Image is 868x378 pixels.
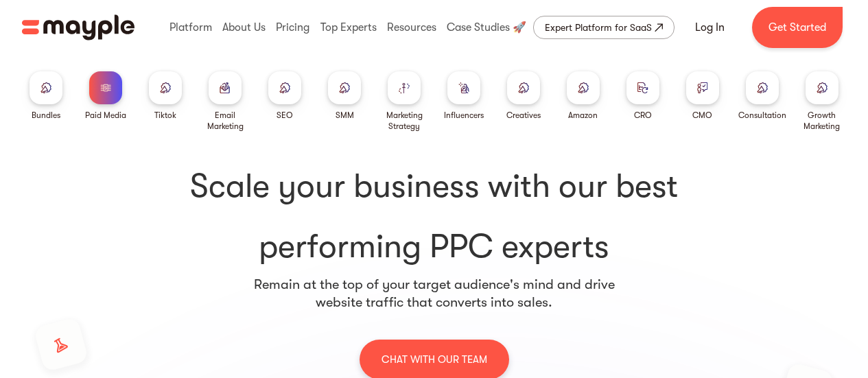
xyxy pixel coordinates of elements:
a: Amazon [567,71,600,121]
div: CRO [634,110,652,121]
a: Tiktok [149,71,182,121]
a: Marketing Strategy [380,71,429,132]
div: CMO [692,110,712,121]
a: Bundles [30,71,62,121]
p: Remain at the top of your target audience's mind and drive website traffic that converts into sales. [253,276,615,311]
a: Growth Marketing [797,71,846,132]
a: Email Marketing [201,71,250,132]
a: Consultation [738,71,786,121]
a: CMO [686,71,719,121]
div: Tiktok [154,110,176,121]
a: Creatives [506,71,541,121]
div: SMM [336,110,354,121]
a: Influencers [444,71,484,121]
span: Scale your business with our best [38,165,830,209]
div: Consultation [738,110,786,121]
a: Paid Media [85,71,126,121]
a: Expert Platform for SaaS [533,16,675,39]
div: Amazon [568,110,598,121]
div: SEO [277,110,293,121]
a: CRO [626,71,659,121]
a: SMM [328,71,361,121]
div: Marketing Strategy [380,110,429,132]
p: CHAT WITH OUR TEAM [382,351,487,368]
a: Log In [679,11,741,44]
a: Get Started [752,7,843,48]
a: SEO [268,71,301,121]
div: Expert Platform for SaaS [545,19,652,36]
img: Mayple logo [22,14,134,40]
div: Influencers [444,110,484,121]
div: Email Marketing [201,110,250,132]
div: Growth Marketing [797,110,846,132]
div: Paid Media [85,110,126,121]
div: Bundles [32,110,60,121]
h1: performing PPC experts [38,165,830,269]
div: Creatives [506,110,541,121]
